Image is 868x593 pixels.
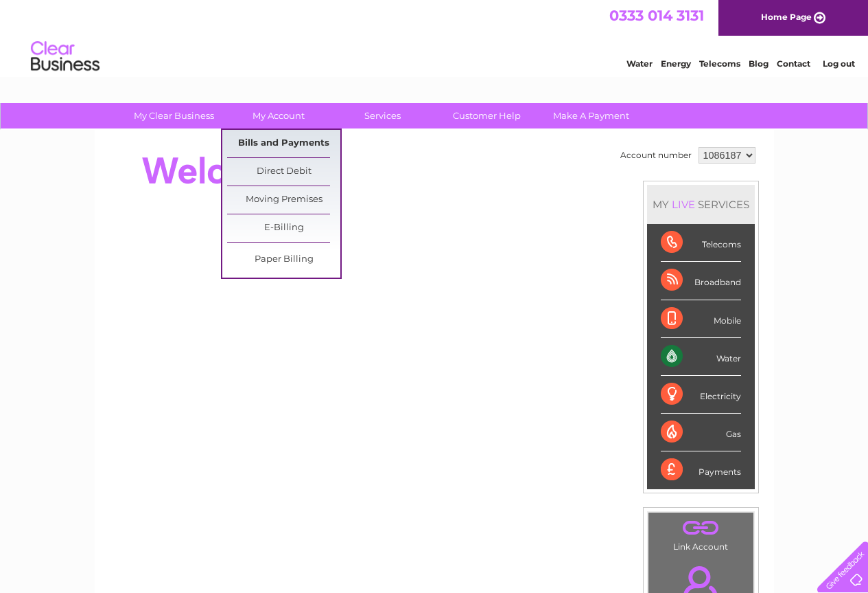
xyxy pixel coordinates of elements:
[227,246,340,273] a: Paper Billing
[777,58,810,69] a: Contact
[661,224,741,262] div: Telecoms
[626,58,653,69] a: Water
[661,300,741,338] div: Mobile
[661,338,741,376] div: Water
[669,198,698,211] div: LIVE
[648,512,754,555] td: Link Account
[661,451,741,489] div: Payments
[110,8,759,67] div: Clear Business is a trading name of Verastar Limited (registered in [GEOGRAPHIC_DATA] No. 3667643...
[749,58,769,69] a: Blog
[30,36,100,78] img: logo.png
[222,103,335,128] a: My Account
[661,376,741,414] div: Electricity
[227,130,340,157] a: Bills and Payments
[227,158,340,186] a: Direct Debit
[227,214,340,242] a: E-Billing
[430,103,543,128] a: Customer Help
[227,186,340,214] a: Moving Premises
[699,58,740,69] a: Telecoms
[823,58,855,69] a: Log out
[647,185,755,224] div: MY SERVICES
[117,103,231,128] a: My Clear Business
[652,516,750,540] a: .
[661,262,741,300] div: Broadband
[326,103,439,128] a: Services
[535,103,648,128] a: Make A Payment
[617,144,695,167] td: Account number
[661,414,741,451] div: Gas
[609,7,704,24] a: 0333 014 3131
[661,58,691,69] a: Energy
